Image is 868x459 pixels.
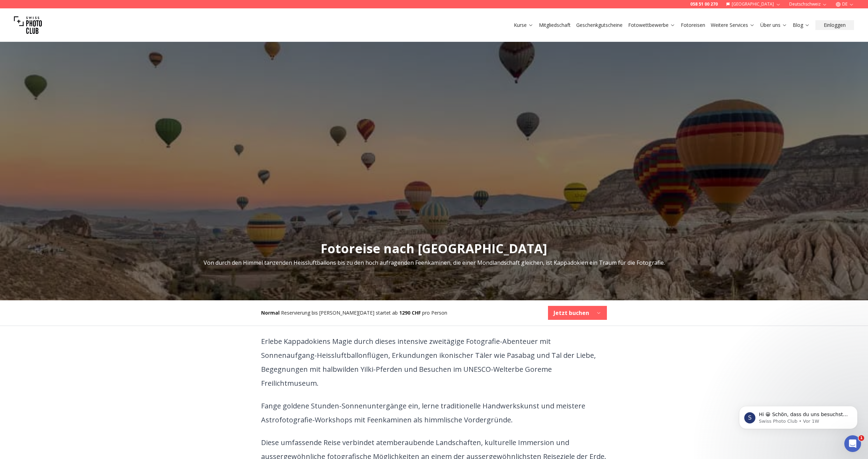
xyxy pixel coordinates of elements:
[321,242,547,256] h1: Fotoreise nach [GEOGRAPHIC_DATA]
[757,20,790,30] button: Über uns
[539,22,571,29] a: Mitgliedschaft
[573,20,625,30] button: Geschenkgutscheine
[625,20,678,30] button: Fotowettbewerbe
[261,309,280,316] b: Normal
[261,334,607,390] p: Erlebe Kappadokiens Magie durch dieses intensive zweitägige Fotografie-Abenteuer mit Sonnenaufgan...
[844,435,861,452] iframe: Intercom live chat
[261,399,607,427] p: Fange goldene Stunden-Sonnenuntergänge ein, lerne traditionelle Handwerkskunst und meistere Astro...
[514,22,533,29] a: Kurse
[281,309,398,316] span: Reservierung bis [PERSON_NAME][DATE] startet ab
[790,20,813,30] button: Blog
[628,22,675,29] a: Fotowettbewerbe
[14,11,42,39] img: Swiss photo club
[859,435,864,441] span: 1
[554,309,589,317] b: Jetzt buchen
[690,1,718,7] a: 058 51 00 270
[793,22,810,29] a: Blog
[815,20,854,30] button: Einloggen
[399,309,421,316] b: 1290 CHF
[760,22,787,29] a: Über uns
[708,20,757,30] button: Weitere Services
[711,22,755,29] a: Weitere Services
[681,22,705,29] a: Fotoreisen
[678,20,708,30] button: Fotoreisen
[422,309,447,316] span: pro Person
[729,391,868,440] iframe: Intercom notifications Nachricht
[576,22,623,29] a: Geschenkgutscheine
[511,20,536,30] button: Kurse
[536,20,573,30] button: Mitgliedschaft
[548,306,607,320] button: Jetzt buchen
